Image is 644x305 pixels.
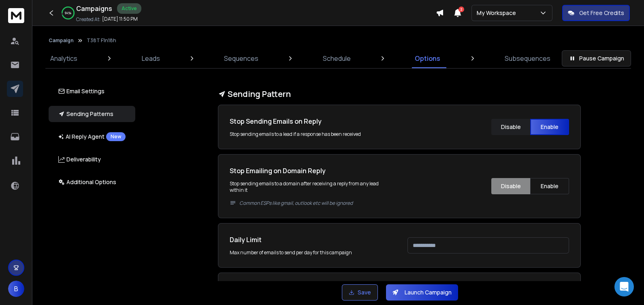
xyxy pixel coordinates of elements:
[562,5,630,21] button: Get Free Credits
[142,54,160,63] p: Leads
[76,4,112,13] h1: Campaigns
[45,49,82,68] a: Analytics
[318,49,356,68] a: Schedule
[218,88,581,100] h1: Sending Pattern
[477,9,519,17] p: My Workspace
[8,281,24,297] button: B
[505,54,550,63] p: Subsequences
[49,83,135,99] button: Email Settings
[50,54,77,63] p: Analytics
[562,50,631,67] button: Pause Campaign
[219,49,263,68] a: Sequences
[614,277,634,296] div: Open Intercom Messenger
[76,16,100,23] p: Created At:
[87,37,116,44] p: T38T F1n18h
[500,49,555,68] a: Subsequences
[117,3,141,14] div: Active
[65,11,71,15] p: 94 %
[323,54,351,63] p: Schedule
[458,6,464,12] span: 2
[102,16,138,22] p: [DATE] 11:50 PM
[58,87,104,95] p: Email Settings
[415,54,440,63] p: Options
[137,49,165,68] a: Leads
[49,37,74,44] button: Campaign
[224,54,258,63] p: Sequences
[410,49,445,68] a: Options
[579,9,624,17] p: Get Free Credits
